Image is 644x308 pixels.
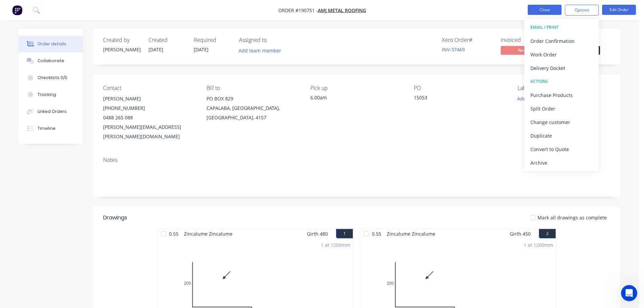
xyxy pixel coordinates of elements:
div: Timeline [38,125,55,132]
button: Collaborate [19,52,83,69]
span: No [501,46,541,54]
span: 0.55 [369,229,384,239]
div: [PERSON_NAME] [103,94,196,103]
button: Add labels [514,94,545,103]
button: Change customer [524,115,599,129]
div: [PERSON_NAME][EMAIL_ADDRESS][PERSON_NAME][DOMAIN_NAME] [103,122,196,141]
div: Contact [103,85,196,91]
button: Edit Order [602,5,636,15]
span: Zincalume Zincalume [384,229,438,239]
button: EMAIL / PRINT [524,21,599,34]
div: Collaborate [38,58,64,64]
button: Archive [524,156,599,169]
div: Xero Order # [442,37,493,43]
div: Linked Orders [38,109,67,115]
span: Zincalume Zincalume [181,229,235,239]
button: Order details [19,35,83,52]
div: [PHONE_NUMBER] [103,103,196,113]
div: Bill to [207,85,299,91]
span: Girth 450 [510,229,531,239]
button: Add team member [235,46,285,55]
div: Purchase Products [530,90,593,100]
div: PO [414,85,506,91]
a: AMJ Metal Roofing [318,7,366,14]
button: Duplicate [524,129,599,142]
span: 0.55 [166,229,181,239]
div: Order details [38,41,66,47]
span: [DATE] [194,46,209,53]
div: [PERSON_NAME][PHONE_NUMBER]0488 265 088[PERSON_NAME][EMAIL_ADDRESS][PERSON_NAME][DOMAIN_NAME] [103,94,196,141]
div: Invoiced [501,37,551,43]
div: Created by [103,37,140,43]
div: Notes [103,157,610,163]
button: Linked Orders [19,103,83,120]
div: Checklists 0/0 [38,75,67,81]
div: Change customer [530,117,593,127]
button: Work Order [524,48,599,61]
button: Delivery Docket [524,61,599,75]
div: Pick up [310,85,403,91]
span: Order #190751 - [278,7,318,14]
div: [PERSON_NAME] [103,46,140,53]
div: PO BOX 829 [207,94,299,103]
div: PO BOX 829CAPALABA, [GEOGRAPHIC_DATA], [GEOGRAPHIC_DATA], 4157 [207,94,299,122]
div: Delivery Docket [530,63,593,73]
div: Order Confirmation [530,36,593,46]
div: Tracking [38,92,56,98]
button: 2 [539,229,556,238]
button: Add team member [239,46,285,55]
div: 1 at 1200mm [321,241,350,248]
span: Girth 480 [307,229,328,239]
div: Split Order [530,104,593,114]
div: EMAIL / PRINT [530,23,593,32]
div: Required [194,37,231,43]
div: Labels [518,85,610,91]
span: Mark all drawings as complete [538,214,607,221]
button: Checklists 0/0 [19,69,83,86]
div: Created [148,37,186,43]
button: Options [565,5,599,16]
div: CAPALABA, [GEOGRAPHIC_DATA], [GEOGRAPHIC_DATA], 4157 [207,103,299,122]
div: Archive [530,158,593,168]
div: Work Order [530,50,593,60]
a: INV-37469 [442,46,465,53]
button: ACTIONS [524,75,599,88]
div: Assigned to [239,37,307,43]
span: [DATE] [148,46,163,53]
button: Purchase Products [524,88,599,102]
img: Factory [12,5,22,15]
iframe: Intercom live chat [621,285,637,301]
button: 1 [336,229,353,238]
div: 0488 265 088 [103,113,196,122]
div: Duplicate [530,131,593,141]
button: Split Order [524,102,599,115]
button: Order Confirmation [524,34,599,48]
div: 15053 [414,94,498,103]
div: Drawings [103,214,127,222]
button: Convert to Quote [524,142,599,156]
div: Convert to Quote [530,144,593,154]
div: 6.00am [310,94,403,101]
button: Close [528,5,562,15]
button: Tracking [19,86,83,103]
div: ACTIONS [530,77,593,86]
button: Timeline [19,120,83,137]
div: 1 at 1200mm [524,241,553,248]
